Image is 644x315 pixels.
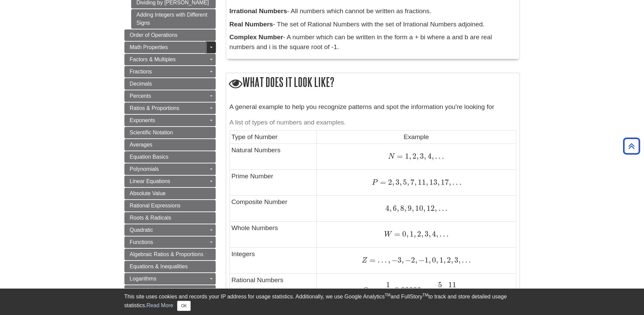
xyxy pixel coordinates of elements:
span: 2 [416,229,421,239]
span: , [414,229,416,239]
span: 2 [446,255,451,265]
span: , [415,255,417,265]
a: Back to Top [621,141,642,151]
a: Percents [124,90,216,102]
p: A general example to help you recognize patterns and spot the information you're looking for [230,102,516,112]
a: Equations & Inequalities [124,261,216,272]
span: , [409,152,411,161]
span: Logarithms [130,276,157,282]
span: , [421,229,423,239]
span: Averages [130,142,152,148]
a: Adding Integers with Different Signs [131,9,216,29]
span: , [397,204,399,213]
a: Logarithms [124,273,216,285]
span: 2 [411,255,415,265]
td: Type of Number [230,131,317,143]
span: , [444,286,446,295]
span: 4 [385,204,389,213]
a: Exponents [124,115,216,126]
span: 7 [409,178,414,187]
span: = [368,286,377,295]
span: , [436,229,438,239]
span: 4 [426,152,431,161]
a: Read More [146,302,173,308]
span: Z [362,257,367,264]
span: Rational Expressions [130,203,181,208]
span: 3 [398,255,402,265]
a: Roots & Radicals [124,212,216,224]
p: - A number which can be written in the form a + bi where a and b are real numbers and i is the sq... [230,32,516,52]
span: Absolute Value [130,190,166,196]
span: , [435,204,437,213]
span: , [402,255,404,265]
span: 12 [425,204,435,213]
span: 9 [406,204,412,213]
span: , [389,204,391,213]
span: − [404,255,411,265]
span: 1 [403,152,409,161]
td: Rational Numbers [230,273,317,307]
span: . [444,204,447,213]
p: - All numbers which cannot be written as fractions. [230,6,516,16]
a: Averages [124,139,216,151]
span: . [440,152,444,161]
h2: What does it look like? [226,73,520,92]
span: , [436,255,438,265]
caption: A list of types of numbers and examples. [230,115,516,130]
td: Natural Numbers [230,143,317,170]
span: 13 [428,178,437,187]
span: Ratios & Proportions [130,105,180,111]
span: P [372,179,378,186]
td: Integers [230,247,317,273]
span: … [438,229,449,239]
a: Factors & Multiples [124,54,216,65]
span: Fractions [130,69,152,74]
sup: TM [423,293,428,297]
b: Irrational Numbers [230,7,287,15]
span: , [432,152,434,161]
div: This site uses cookies and records your IP address for usage statistics. Additionally, we use Goo... [124,293,520,311]
span: = [378,178,386,187]
span: , [404,204,406,213]
td: Whole Numbers [230,222,317,248]
span: Q [362,287,368,294]
span: Equation Basics [130,154,169,160]
span: = [395,152,403,161]
span: , [451,255,453,265]
td: Example [317,131,516,143]
a: Functions [124,237,216,248]
span: . [437,152,440,161]
span: , [392,178,394,187]
span: Math Properties [130,44,168,50]
span: 5 [438,280,442,289]
span: , [387,255,390,265]
a: Polynomials [124,163,216,175]
b: Real Numbers [230,21,273,28]
span: , [449,178,451,187]
span: W [384,231,392,238]
a: Fractions [124,66,216,77]
span: 3 [453,255,458,265]
span: 17 [439,178,449,187]
span: , [429,229,431,239]
a: Algebraic Ratios & Proportions [124,249,216,260]
a: Scientific Notation [124,127,216,138]
span: … [421,286,432,295]
span: , [391,286,393,295]
span: − [417,255,425,265]
span: , [437,178,439,187]
a: Linear Equations [124,176,216,187]
a: Decimals [124,78,216,90]
span: 3 [419,152,424,161]
span: Quadratic [130,227,153,233]
span: 2 [411,152,416,161]
span: , [414,178,416,187]
sup: TM [385,293,390,297]
span: 11 [416,178,426,187]
a: Imaginary Numbers [124,285,216,297]
span: 11 [448,280,456,289]
span: 1 [386,280,390,289]
span: . [440,204,444,213]
span: − [377,286,385,295]
span: Exponents [130,117,156,123]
